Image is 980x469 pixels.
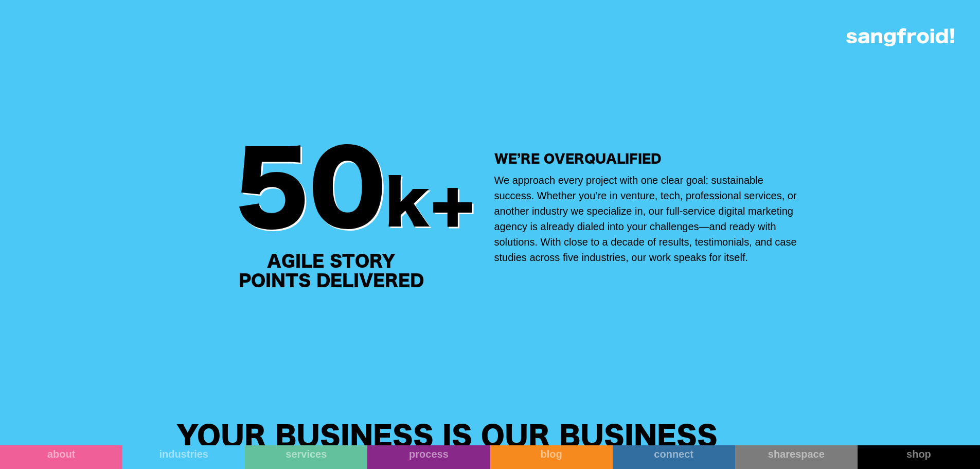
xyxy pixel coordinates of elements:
span: k+ [385,152,475,258]
div: process [367,448,490,460]
a: services [245,445,367,469]
a: sharespace [735,445,858,469]
h2: We’re Overqualified [494,152,804,167]
img: logo [846,28,954,46]
div: shop [858,448,980,460]
h2: Your Business Is Our Business [176,424,804,451]
div: services [245,448,367,460]
a: process [367,445,490,469]
a: privacy policy [400,195,430,200]
div: 50 [234,135,428,253]
a: shop [858,445,980,469]
div: industries [122,448,245,460]
a: blog [490,445,613,469]
a: connect [613,445,735,469]
div: blog [490,448,613,460]
div: connect [613,448,735,460]
p: We approach every project with one clear goal: sustainable success. Whether you’re in venture, te... [494,172,804,265]
div: sharespace [735,448,858,460]
a: industries [122,445,245,469]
